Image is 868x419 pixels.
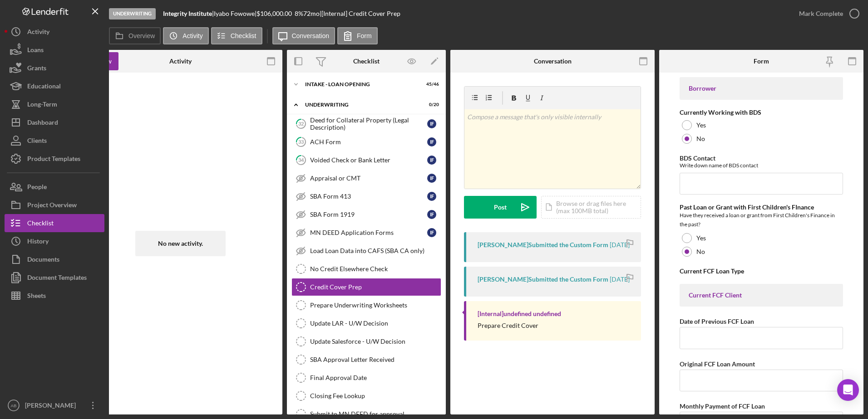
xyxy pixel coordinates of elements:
label: Yes [696,122,706,129]
button: Checklist [211,27,262,44]
div: Past Loan or Grant with First Children's FInance [680,204,843,211]
button: Educational [5,77,104,95]
label: Activity [182,32,202,39]
a: Credit Cover Prep [291,278,441,296]
label: No [696,135,705,142]
div: Grants [27,59,46,79]
a: Appraisal or CMTIF [291,169,441,187]
button: Long-Term [5,95,104,113]
div: Update LAR - U/W Decision [310,320,441,327]
div: ACH Form [310,138,427,146]
div: History [27,232,49,253]
div: No Credit Elsewhere Check [310,265,441,273]
tspan: 32 [298,121,304,127]
div: Documents [27,250,59,271]
div: I F [427,210,436,219]
div: Post [494,196,507,219]
time: 2025-08-05 16:27 [610,241,630,248]
a: Closing Fee Lookup [291,387,441,405]
div: MN DEED Application Forms [310,229,427,236]
div: [PERSON_NAME] [23,396,82,417]
div: Iyabo Fowowe | [214,10,256,17]
b: Integrity Institute [163,10,212,17]
label: Date of Previous FCF Loan [680,317,754,325]
div: Project Overview [27,196,77,216]
div: Current FCF Client [689,292,834,299]
time: 2025-08-05 16:22 [610,276,630,283]
div: Submit to MN DEED for approval [310,410,441,418]
button: Document Templates [5,268,104,287]
label: BDS Contact [680,154,715,162]
div: I F [427,174,436,183]
div: INTAKE - LOAN OPENING [305,82,416,87]
div: Currently Working with BDS [680,109,843,116]
a: Activity [5,23,104,41]
div: SBA Form 413 [310,193,427,200]
button: Activity [163,27,208,44]
label: Original FCF Loan Amount [680,360,755,368]
button: Conversation [272,27,335,44]
div: UNDERWRITING [305,102,416,107]
a: 32Deed for Collateral Property (Legal Description)IF [291,115,441,133]
div: Prepare Credit Cover [478,322,538,329]
button: Grants [5,59,104,77]
div: 8 % [295,10,303,17]
div: Activity [169,58,192,65]
div: Final Approval Date [310,374,441,381]
div: 72 mo [303,10,320,17]
a: Load Loan Data into CAFS (SBA CA only) [291,242,441,260]
button: People [5,178,104,196]
a: SBA Approval Letter Received [291,351,441,369]
text: AB [11,403,17,408]
button: Product Templates [5,150,104,168]
div: Update Salesforce - U/W Decision [310,338,441,345]
a: Update LAR - U/W Decision [291,314,441,332]
div: SBA Approval Letter Received [310,356,441,363]
button: Clients [5,132,104,150]
a: Documents [5,250,104,268]
button: Mark Complete [790,5,863,23]
div: Loans [27,41,44,61]
div: 0 / 20 [423,102,439,107]
a: 34Voided Check or Bank LetterIF [291,151,441,169]
button: Checklist [5,214,104,232]
div: Current FCF Loan Type [680,268,843,275]
a: 33ACH FormIF [291,133,441,151]
button: History [5,232,104,250]
div: Activity [27,23,49,43]
div: I F [427,192,436,201]
a: No Credit Elsewhere Check [291,260,441,278]
div: [PERSON_NAME] Submitted the Custom Form [478,276,608,283]
button: Overview [109,27,161,44]
tspan: 33 [298,139,304,145]
div: I F [427,137,436,146]
a: Loans [5,41,104,59]
div: Educational [27,77,61,97]
div: Open Intercom Messenger [837,379,859,401]
div: [PERSON_NAME] Submitted the Custom Form [478,241,608,248]
label: Form [357,32,372,39]
div: Load Loan Data into CAFS (SBA CA only) [310,247,441,254]
div: Checklist [27,214,54,234]
div: Form [754,58,769,65]
button: Project Overview [5,196,104,214]
div: Deed for Collateral Property (Legal Description) [310,117,427,131]
a: Final Approval Date [291,369,441,387]
div: People [27,178,47,198]
label: Conversation [292,32,330,39]
div: I F [427,228,436,237]
button: Dashboard [5,113,104,132]
tspan: 34 [298,157,304,163]
a: SBA Form 413IF [291,187,441,205]
a: SBA Form 1919IF [291,205,441,224]
a: Prepare Underwriting Worksheets [291,296,441,314]
div: Product Templates [27,150,80,170]
div: $106,000.00 [256,10,295,17]
div: Document Templates [27,268,87,289]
